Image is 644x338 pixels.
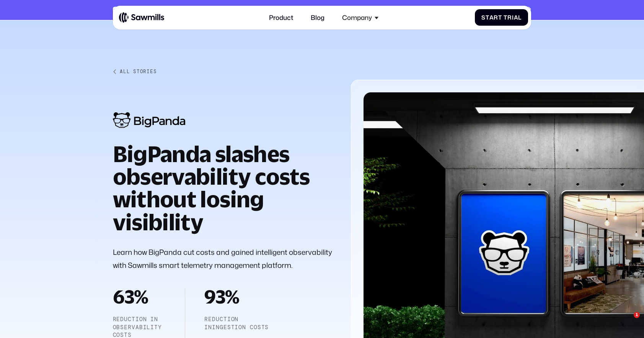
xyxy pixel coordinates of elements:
span: l [518,14,522,21]
span: t [498,14,502,21]
span: T [504,14,507,21]
span: r [494,14,498,21]
a: All Stories [113,69,336,74]
h1: BigPanda slashes observability costs without losing visibility [113,143,336,233]
p: Learn how BigPanda cut costs and gained intelligent observability with Sawmills smart telemetry m... [113,246,336,272]
a: Blog [306,9,329,26]
span: S [481,14,486,21]
span: t [486,14,489,21]
iframe: Intercom live chat [618,312,636,330]
span: 1 [634,312,640,318]
span: a [514,14,518,21]
h2: 63% [113,288,166,306]
span: i [512,14,514,21]
div: Company [337,9,383,26]
div: Company [342,14,372,21]
p: reduction iningestion costs [204,315,271,331]
span: r [507,14,512,21]
div: All Stories [120,69,157,74]
span: a [489,14,494,21]
a: Product [264,9,298,26]
h2: 93% [204,288,271,306]
a: StartTrial [475,9,528,26]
